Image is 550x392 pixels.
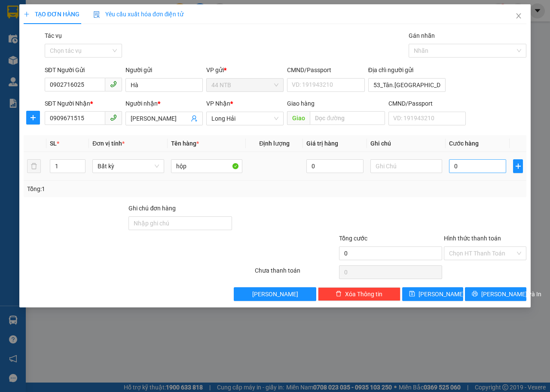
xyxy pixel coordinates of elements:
[513,159,523,173] button: plus
[211,112,278,125] span: Long Hải
[306,140,338,147] span: Giá trị hàng
[206,100,230,107] span: VP Nhận
[287,65,364,75] div: CMND/Passport
[26,111,40,125] button: plus
[110,81,117,88] span: phone
[409,32,435,39] label: Gán nhãn
[345,289,382,299] span: Xóa Thông tin
[336,291,342,298] span: delete
[472,291,478,298] span: printer
[287,111,310,125] span: Giao
[318,287,400,301] button: deleteXóa Thông tin
[306,159,364,173] input: 0
[419,289,464,299] span: [PERSON_NAME]
[110,114,117,121] span: phone
[465,287,526,301] button: printer[PERSON_NAME] và In
[191,115,198,122] span: user-add
[409,291,415,298] span: save
[515,12,522,19] span: close
[92,140,125,147] span: Đơn vị tính
[444,235,501,242] label: Hình thức thanh toán
[27,184,213,194] div: Tổng: 1
[125,65,203,75] div: Người gửi
[206,65,284,75] div: VP gửi
[27,159,41,173] button: delete
[93,11,184,18] span: Yêu cầu xuất hóa đơn điện tử
[252,289,298,299] span: [PERSON_NAME]
[24,11,79,18] span: TẠO ĐƠN HÀNG
[339,235,367,242] span: Tổng cước
[27,114,40,121] span: plus
[128,216,232,230] input: Ghi chú đơn hàng
[367,135,446,152] th: Ghi chú
[171,140,199,147] span: Tên hàng
[234,287,316,301] button: [PERSON_NAME]
[449,140,479,147] span: Cước hàng
[125,99,203,108] div: Người nhận
[45,65,122,75] div: SĐT Người Gửi
[50,140,57,147] span: SL
[481,289,541,299] span: [PERSON_NAME] và In
[98,160,159,173] span: Bất kỳ
[368,78,446,92] input: Địa chỉ của người gửi
[370,159,442,173] input: Ghi Chú
[171,159,243,173] input: VD: Bàn, Ghế
[128,205,176,212] label: Ghi chú đơn hàng
[45,99,122,108] div: SĐT Người Nhận
[45,32,62,39] label: Tác vụ
[310,111,385,125] input: Dọc đường
[513,163,522,170] span: plus
[24,11,30,17] span: plus
[259,140,290,147] span: Định lượng
[402,287,464,301] button: save[PERSON_NAME]
[368,65,446,75] div: Địa chỉ người gửi
[388,99,466,108] div: CMND/Passport
[93,11,100,18] img: icon
[254,266,338,281] div: Chưa thanh toán
[211,79,278,91] span: 44 NTB
[287,100,315,107] span: Giao hàng
[507,4,531,28] button: Close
